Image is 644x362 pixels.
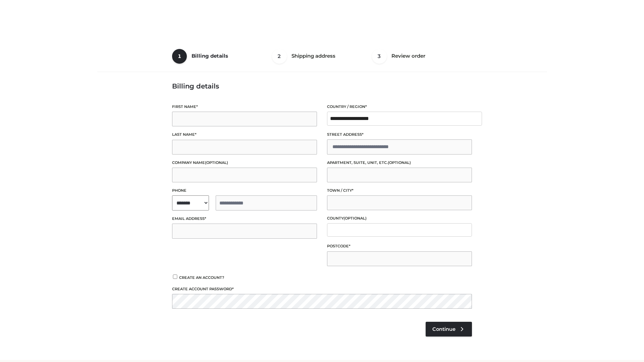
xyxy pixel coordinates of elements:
label: Email address [172,216,317,222]
label: Create account password [172,286,472,292]
a: Continue [426,322,472,337]
input: Create an account? [172,275,178,279]
label: Phone [172,187,317,194]
label: Street address [327,131,472,138]
h3: Billing details [172,82,472,90]
label: Company name [172,160,317,166]
label: Apartment, suite, unit, etc. [327,160,472,166]
span: Continue [432,326,455,332]
label: First name [172,104,317,110]
span: 3 [372,49,387,64]
label: Country / Region [327,104,472,110]
span: Review order [391,53,425,59]
span: Create an account? [179,275,224,280]
span: 2 [272,49,287,64]
label: Last name [172,131,317,138]
span: (optional) [388,160,411,165]
span: (optional) [343,216,367,221]
span: 1 [172,49,187,64]
span: (optional) [205,160,228,165]
label: Town / City [327,187,472,194]
span: Billing details [192,53,228,59]
label: County [327,215,472,222]
label: Postcode [327,243,472,249]
span: Shipping address [291,53,335,59]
